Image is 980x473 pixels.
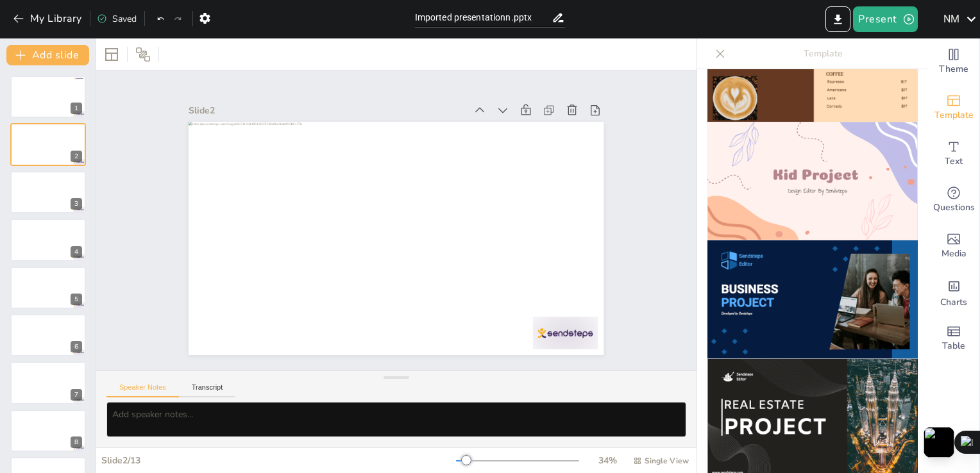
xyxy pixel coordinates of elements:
div: 7 [71,389,82,401]
div: Add charts and graphs [928,269,979,315]
div: 3 [71,198,82,210]
div: 1 [71,103,82,114]
div: 2 [10,123,86,165]
input: Insert title [415,8,552,27]
div: 8 [71,436,82,448]
div: 8 [10,410,86,452]
div: Add a table [928,315,979,361]
span: Template [934,108,974,122]
div: Slide 2 [269,16,514,165]
img: thumb-10.png [707,240,918,359]
div: 34 % [592,454,623,467]
span: Questions [933,201,975,215]
span: Charts [940,295,967,310]
button: My Library [10,8,87,29]
span: Theme [939,62,968,76]
div: Change the overall theme [928,38,979,85]
span: Table [942,339,965,353]
div: 6 [10,314,86,356]
div: Add ready made slides [928,85,979,131]
div: Get real-time input from your audience [928,177,979,223]
button: Speaker Notes [106,383,179,397]
div: Saved [97,13,137,25]
div: Slide 2 / 13 [101,454,456,467]
div: 3 [10,171,86,213]
button: N M [940,6,963,32]
span: Text [945,154,963,169]
span: Media [942,247,967,261]
div: 1 [10,76,86,118]
button: Transcript [179,383,236,397]
div: 4 [10,219,86,261]
div: Add images, graphics, shapes or video [928,223,979,269]
span: Position [135,47,151,62]
div: 2 [71,151,82,162]
p: Template [731,38,915,69]
img: thumb-9.png [707,122,918,240]
button: Export to PowerPoint [825,6,850,32]
div: Add text boxes [928,131,979,177]
div: N M [940,8,963,31]
button: Present [853,6,917,32]
div: 5 [71,294,82,305]
div: 6 [71,341,82,353]
div: 5 [10,267,86,309]
div: Layout [101,44,122,65]
div: 7 [10,361,86,404]
button: Add slide [6,45,89,65]
span: Single View [645,456,689,466]
div: 4 [71,246,82,258]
